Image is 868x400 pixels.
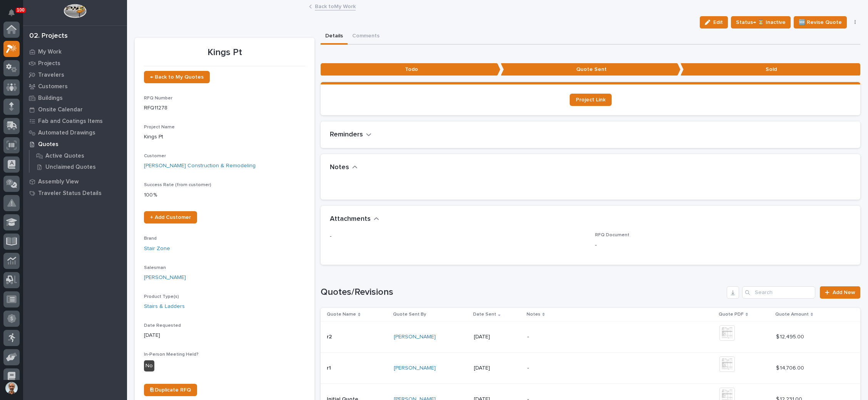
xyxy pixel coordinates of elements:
span: Status→ ⏳ Inactive [736,18,786,27]
p: r2 [327,332,333,340]
p: RFQ11278 [144,104,305,112]
p: Todo [321,63,500,76]
a: Traveler Status Details [23,187,127,199]
p: - [330,232,586,240]
a: ⎘ Duplicate RFQ [144,384,197,396]
span: Date Requested [144,323,181,328]
a: My Work [23,46,127,57]
p: My Work [38,49,62,55]
p: Projects [38,60,60,67]
a: [PERSON_NAME] Construction & Remodeling [144,162,256,170]
p: 100 % [144,191,305,199]
span: ← Back to My Quotes [150,74,204,80]
p: Kings Pt [144,133,305,141]
div: Notifications100 [10,9,20,22]
img: Workspace Logo [64,4,86,18]
h2: Reminders [330,131,363,139]
p: Traveler Status Details [38,190,102,197]
a: ← Back to My Quotes [144,71,210,83]
span: Add New [833,290,855,295]
p: Fab and Coatings Items [38,118,103,125]
p: r1 [327,363,333,371]
span: Brand [144,236,157,241]
a: [PERSON_NAME] [144,274,186,282]
a: Projects [23,57,127,69]
p: Travelers [38,72,64,79]
a: Customers [23,81,127,92]
a: Stairs & Ladders [144,303,185,311]
a: Back toMy Work [315,2,356,10]
a: Buildings [23,92,127,104]
p: Active Quotes [45,153,84,160]
span: Edit [713,19,723,26]
p: Assembly View [38,178,79,185]
tr: r1r1 [PERSON_NAME] [DATE]-$ 14,706.00$ 14,706.00 [321,352,860,383]
button: Notifications [3,5,20,21]
a: Unclaimed Quotes [30,161,127,172]
h2: Attachments [330,215,371,224]
a: Stair Zone [144,245,170,253]
span: Project Name [144,125,175,129]
p: Automated Drawings [38,129,95,136]
a: [PERSON_NAME] [394,334,436,340]
a: Active Quotes [30,150,127,161]
button: Comments [348,29,384,45]
p: Quote PDF [719,310,744,319]
tr: r2r2 [PERSON_NAME] [DATE]-$ 12,495.00$ 12,495.00 [321,321,860,352]
span: RFQ Document [595,233,629,237]
a: Quotes [23,138,127,150]
p: Customers [38,83,68,90]
span: Customer [144,154,166,158]
p: 100 [17,7,25,13]
span: + Add Customer [150,215,191,220]
button: Status→ ⏳ Inactive [731,16,791,29]
button: Notes [330,163,358,172]
p: Quotes [38,141,59,148]
a: + Add Customer [144,211,197,224]
p: Quote Name [327,310,356,319]
a: Project Link [570,94,612,106]
p: Unclaimed Quotes [45,164,96,171]
span: ⎘ Duplicate RFQ [150,387,191,393]
a: [PERSON_NAME] [394,365,436,371]
p: [DATE] [474,334,521,340]
p: Quote Sent [501,63,681,76]
span: In-Person Meeting Held? [144,352,199,357]
p: [DATE] [144,331,305,339]
div: No [144,360,154,371]
span: RFQ Number [144,96,172,101]
button: Details [321,29,348,45]
p: Notes [527,310,540,319]
h1: Quotes/Revisions [321,287,724,298]
p: - [595,241,851,249]
p: Sold [681,63,860,76]
a: Onsite Calendar [23,104,127,115]
p: Date Sent [473,310,496,319]
input: Search [742,286,815,299]
span: 🆕 Revise Quote [799,18,842,27]
p: Quote Amount [775,310,809,319]
a: Assembly View [23,176,127,187]
button: Edit [700,16,728,29]
p: $ 12,495.00 [776,332,806,340]
p: Quote Sent By [393,310,426,319]
p: Onsite Calendar [38,106,83,113]
h2: Notes [330,163,349,172]
a: Add New [820,286,860,299]
p: - [527,334,662,340]
button: users-avatar [3,380,20,396]
p: [DATE] [474,365,521,371]
p: Kings Pt [144,47,305,58]
div: 02. Projects [29,32,68,40]
button: Attachments [330,215,379,224]
span: Product Type(s) [144,294,179,299]
p: Buildings [38,95,63,102]
button: Reminders [330,131,371,139]
button: 🆕 Revise Quote [794,16,847,29]
a: Fab and Coatings Items [23,115,127,127]
p: - [527,365,662,371]
a: Travelers [23,69,127,81]
span: Success Rate (from customer) [144,183,211,187]
p: $ 14,706.00 [776,363,806,371]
